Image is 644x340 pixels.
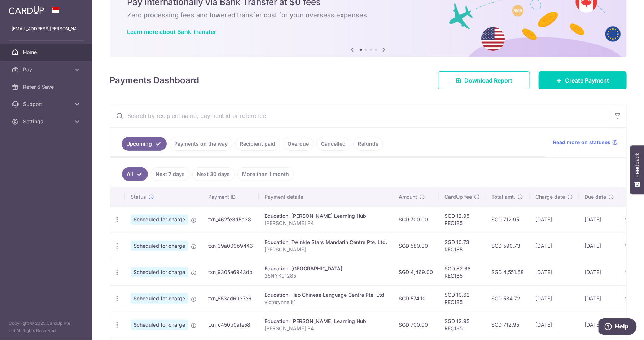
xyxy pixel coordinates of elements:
[486,206,530,233] td: SGD 712.95
[264,265,387,272] div: Education. [GEOGRAPHIC_DATA]
[486,312,530,338] td: SGD 712.95
[110,74,199,87] h4: Payments Dashboard
[579,285,620,312] td: [DATE]
[127,28,216,35] a: Learn more about Bank Transfer
[127,11,609,19] h6: Zero processing fees and lowered transfer cost for your overseas expenses
[584,193,606,200] span: Due date
[264,220,387,227] p: [PERSON_NAME] P4
[23,118,71,125] span: Settings
[316,137,350,151] a: Cancelled
[530,285,579,312] td: [DATE]
[634,153,640,178] span: Feedback
[264,325,387,332] p: [PERSON_NAME] P4
[393,312,439,338] td: SGD 700.00
[622,242,636,250] img: Bank Card
[438,71,530,89] a: Download Report
[530,233,579,259] td: [DATE]
[12,25,81,32] p: [EMAIL_ADDRESS][PERSON_NAME][DOMAIN_NAME]
[439,259,486,285] td: SGD 82.68 REC185
[579,233,620,259] td: [DATE]
[622,215,636,224] img: Bank Card
[486,259,530,285] td: SGD 4,551.68
[539,71,627,89] a: Create Payment
[530,259,579,285] td: [DATE]
[202,187,259,206] th: Payment ID
[393,259,439,285] td: SGD 4,469.00
[151,167,189,181] a: Next 7 days
[264,291,387,299] div: Education. Hao Chinese Language Centre Pte. Ltd
[353,137,383,151] a: Refunds
[535,193,565,200] span: Charge date
[579,259,620,285] td: [DATE]
[235,137,280,151] a: Recipient paid
[264,299,387,306] p: victorynne k1
[393,285,439,312] td: SGD 574.10
[439,285,486,312] td: SGD 10.62 REC185
[622,268,636,277] img: Bank Card
[202,259,259,285] td: txn_9305e6943db
[530,206,579,233] td: [DATE]
[9,6,44,14] img: CardUp
[237,167,294,181] a: More than 1 month
[131,193,146,200] span: Status
[23,49,71,56] span: Home
[439,233,486,259] td: SGD 10.73 REC185
[170,137,232,151] a: Payments on the way
[131,241,188,251] span: Scheduled for charge
[192,167,235,181] a: Next 30 days
[553,139,610,146] span: Read more on statuses
[439,206,486,233] td: SGD 12.95 REC185
[23,66,71,73] span: Pay
[264,272,387,279] p: 25NYK01285
[202,285,259,312] td: txn_853ad6937e6
[264,239,387,246] div: Education. Twinkle Stars Mandarin Centre Pte. Ltd.
[579,206,620,233] td: [DATE]
[622,294,636,303] img: Bank Card
[264,246,387,253] p: [PERSON_NAME]
[202,233,259,259] td: txn_39a009b9443
[491,193,515,200] span: Total amt.
[579,312,620,338] td: [DATE]
[553,139,618,146] a: Read more on statuses
[439,312,486,338] td: SGD 12.95 REC185
[393,233,439,259] td: SGD 580.00
[110,104,609,127] input: Search by recipient name, payment id or reference
[486,285,530,312] td: SGD 584.72
[131,267,188,277] span: Scheduled for charge
[264,318,387,325] div: Education. [PERSON_NAME] Learning Hub
[264,212,387,220] div: Education. [PERSON_NAME] Learning Hub
[131,293,188,304] span: Scheduled for charge
[399,193,417,200] span: Amount
[202,312,259,338] td: txn_c450b0afe58
[565,76,609,85] span: Create Payment
[131,320,188,330] span: Scheduled for charge
[122,167,148,181] a: All
[259,187,393,206] th: Payment details
[131,215,188,225] span: Scheduled for charge
[122,137,167,151] a: Upcoming
[486,233,530,259] td: SGD 590.73
[630,145,644,194] button: Feedback - Show survey
[599,318,637,336] iframe: Opens a widget where you can find more information
[23,101,71,108] span: Support
[530,312,579,338] td: [DATE]
[283,137,314,151] a: Overdue
[23,83,71,90] span: Refer & Save
[393,206,439,233] td: SGD 700.00
[202,206,259,233] td: txn_462fe3d5b38
[464,76,512,85] span: Download Report
[444,193,472,200] span: CardUp fee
